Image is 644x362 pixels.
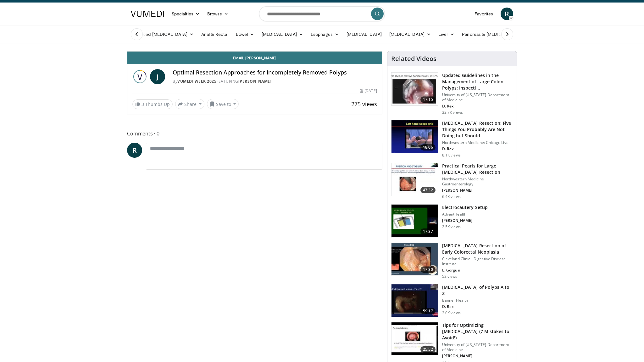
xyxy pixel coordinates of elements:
p: University of [US_STATE] Department of Medicine [442,342,513,352]
p: E. Gorgun [442,268,513,273]
a: 59:17 [MEDICAL_DATA] of Polyps A to Z Banner Health D. Rex 2.0K views [391,284,513,317]
h3: [MEDICAL_DATA] of Polyps A to Z [442,284,513,297]
a: [MEDICAL_DATA] [343,28,386,41]
a: Email [PERSON_NAME] [127,52,382,64]
span: Comments 0 [127,129,382,138]
p: Cleveland Clinic - Digestive Disease Institute [442,256,513,266]
p: Northwestern Medicine Gastroenterology [442,177,513,187]
a: 3 Thumbs Up [132,99,173,109]
img: bf168eeb-0ca8-416e-a810-04a26ed65824.150x105_q85_crop-smart_upscale.jpg [391,284,438,317]
a: R [501,8,513,20]
a: Browse [203,8,232,20]
div: By FEATURING [173,79,377,84]
a: Specialties [168,8,203,20]
a: [MEDICAL_DATA] [386,28,435,41]
span: 18:06 [420,144,436,151]
a: 17:37 Electrocautery Setup AdventHealth [PERSON_NAME] 2.5K views [391,204,513,238]
h3: Updated Guidelines in the Management of Large Colon Polyps: Inspecti… [442,72,513,91]
p: D. Rex [442,304,513,309]
img: 0daeedfc-011e-4156-8487-34fa55861f89.150x105_q85_crop-smart_upscale.jpg [391,163,438,196]
p: 2.0K views [442,310,461,315]
h3: Practical Pearls for Large [MEDICAL_DATA] Resection [442,163,513,175]
span: 17:15 [420,96,436,103]
a: 47:32 Practical Pearls for Large [MEDICAL_DATA] Resection Northwestern Medicine Gastroenterology ... [391,163,513,199]
p: 8.1K views [442,153,461,158]
h3: Tips for Optimizing [MEDICAL_DATA] (7 Mistakes to Avoid!) [442,322,513,341]
span: 3 [142,101,144,107]
a: Bowel [232,28,258,41]
h3: [MEDICAL_DATA] Resection of Early Colorectal Neoplasia [442,243,513,255]
div: [DATE] [360,88,377,94]
img: Vumedi Week 2025 [132,69,147,84]
p: Northwestern Medicine: Chicago Live [442,140,513,145]
p: AdventHealth [442,212,488,217]
img: VuMedi Logo [131,11,164,17]
p: D. Rex [442,104,513,109]
img: 2f3204fc-fe9c-4e55-bbc2-21ba8c8e5b61.150x105_q85_crop-smart_upscale.jpg [391,243,438,276]
p: [PERSON_NAME] [442,218,488,223]
a: Favorites [471,8,497,20]
a: Advanced [MEDICAL_DATA] [127,28,197,41]
a: R [127,143,142,158]
h4: Optimal Resection Approaches for Incompletely Removed Polyps [173,69,377,76]
p: [PERSON_NAME] [442,188,513,193]
span: 17:37 [420,228,436,235]
p: University of [US_STATE] Department of Medicine [442,92,513,102]
p: 6.4K views [442,194,461,199]
span: 275 views [351,100,377,108]
button: Share [175,99,204,109]
a: 17:15 Updated Guidelines in the Management of Large Colon Polyps: Inspecti… University of [US_STA... [391,72,513,115]
button: Save to [207,99,239,109]
h4: Related Videos [391,55,436,63]
span: 17:30 [420,266,436,273]
a: [MEDICAL_DATA] [258,28,307,41]
span: 25:52 [420,346,436,353]
video-js: Video Player [127,51,382,52]
a: Anal & Rectal [197,28,232,41]
h3: [MEDICAL_DATA] Resection: Five Things You Probably Are Not Doing but Should [442,120,513,139]
a: 18:06 [MEDICAL_DATA] Resection: Five Things You Probably Are Not Doing but Should Northwestern Me... [391,120,513,158]
img: 850778bb-8ad9-4cb4-ad3c-34ed2ae53136.150x105_q85_crop-smart_upscale.jpg [391,322,438,355]
p: [PERSON_NAME] [442,354,513,359]
a: Liver [435,28,458,41]
img: 264924ef-8041-41fd-95c4-78b943f1e5b5.150x105_q85_crop-smart_upscale.jpg [391,120,438,153]
img: fad971be-1e1b-4bee-8d31-3c0c22ccf592.150x105_q85_crop-smart_upscale.jpg [391,205,438,237]
span: 47:32 [420,187,436,193]
img: dfcfcb0d-b871-4e1a-9f0c-9f64970f7dd8.150x105_q85_crop-smart_upscale.jpg [391,73,438,105]
a: Pancreas & [MEDICAL_DATA] [458,28,532,41]
a: J [150,69,165,84]
p: D. Rex [442,146,513,151]
p: 2.5K views [442,224,461,229]
a: 17:30 [MEDICAL_DATA] Resection of Early Colorectal Neoplasia Cleveland Clinic - Digestive Disease... [391,243,513,279]
p: Banner Health [442,298,513,303]
span: 59:17 [420,308,436,314]
a: Esophagus [307,28,343,41]
input: Search topics, interventions [259,6,385,21]
p: 32.7K views [442,110,463,115]
a: [PERSON_NAME] [238,79,272,84]
h3: Electrocautery Setup [442,204,488,211]
p: 52 views [442,274,458,279]
a: Vumedi Week 2025 [177,79,216,84]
